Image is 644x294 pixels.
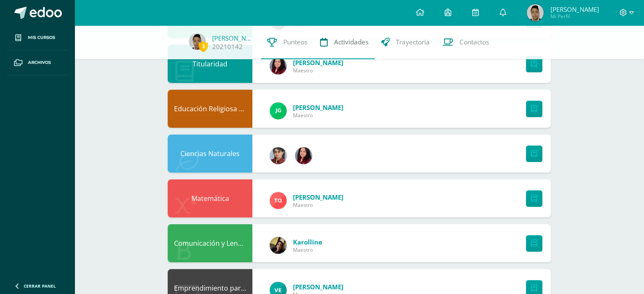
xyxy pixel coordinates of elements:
[375,25,436,59] a: Trayectoria
[168,135,252,173] div: Ciencias Naturales
[212,34,254,42] a: [PERSON_NAME]
[293,112,343,119] span: Maestro
[396,38,430,47] span: Trayectoria
[270,237,287,254] img: fb79f5a91a3aae58e4c0de196cfe63c7.png
[270,192,287,209] img: 756ce12fb1b4cf9faf9189d656ca7749.png
[168,45,252,83] div: Titularidad
[270,102,287,119] img: 3da61d9b1d2c0c7b8f7e89c78bbce001.png
[28,34,55,41] span: Mis cursos
[459,38,489,47] span: Contactos
[295,147,312,164] img: 7420dd8cffec07cce464df0021f01d4a.png
[168,90,252,128] div: Educación Religiosa Escolar
[270,147,287,164] img: 62738a800ecd8b6fa95d10d0b85c3dbc.png
[168,179,252,217] div: Matemática
[293,246,322,253] span: Maestro
[314,25,375,59] a: Actividades
[7,25,68,50] a: Mis cursos
[168,224,252,262] div: Comunicación y Lenguaje, Idioma Español
[293,58,343,67] span: [PERSON_NAME]
[293,238,322,246] span: Karolline
[550,13,599,20] span: Mi Perfil
[199,41,208,52] span: 3
[527,4,544,21] img: 561e63f4c9a51e134ba970f57cd06e8f.png
[334,38,368,47] span: Actividades
[293,201,343,209] span: Maestro
[293,67,343,74] span: Maestro
[261,25,314,59] a: Punteos
[293,103,343,112] span: [PERSON_NAME]
[270,58,287,74] img: 7420dd8cffec07cce464df0021f01d4a.png
[24,283,56,289] span: Cerrar panel
[436,25,495,59] a: Contactos
[293,283,343,291] span: [PERSON_NAME]
[212,42,243,51] a: 20210142
[283,38,307,47] span: Punteos
[28,59,51,66] span: Archivos
[189,33,206,50] img: 561e63f4c9a51e134ba970f57cd06e8f.png
[550,5,599,14] span: [PERSON_NAME]
[293,193,343,201] span: [PERSON_NAME]
[7,50,68,75] a: Archivos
